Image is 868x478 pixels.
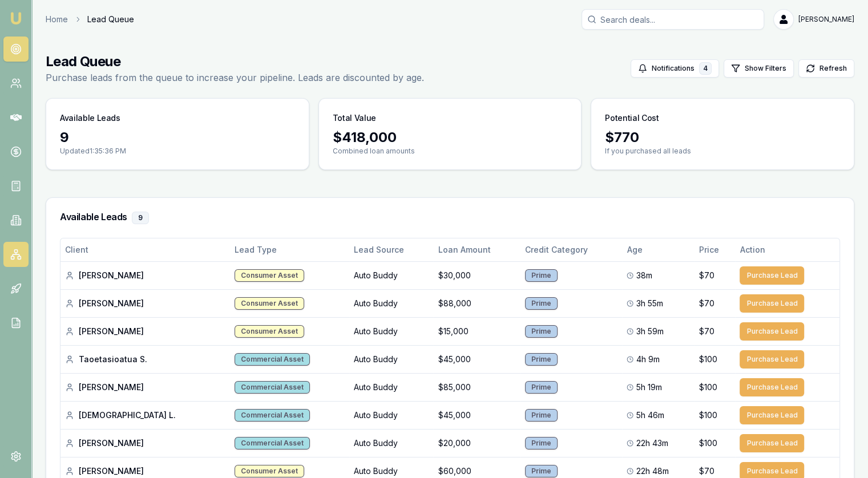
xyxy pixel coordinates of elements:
[349,345,433,373] td: Auto Buddy
[525,381,558,394] div: Prime
[433,401,520,429] td: $45,000
[699,62,712,75] div: 4
[636,438,668,449] span: 22h 43m
[636,298,663,309] span: 3h 55m
[699,382,717,393] span: $100
[735,238,839,261] th: Action
[433,429,520,457] td: $20,000
[525,269,558,282] div: Prime
[740,434,804,452] button: Purchase Lead
[333,112,376,124] h3: Total Value
[525,465,558,477] div: Prime
[230,238,349,261] th: Lead Type
[349,238,433,261] th: Lead Source
[9,11,23,25] img: emu-icon-u.png
[525,409,558,422] div: Prime
[46,14,134,25] nav: breadcrumb
[65,465,225,477] div: [PERSON_NAME]
[740,294,804,313] button: Purchase Lead
[349,317,433,345] td: Auto Buddy
[798,15,854,24] span: [PERSON_NAME]
[740,350,804,368] button: Purchase Lead
[65,270,225,281] div: [PERSON_NAME]
[525,297,558,310] div: Prime
[235,325,304,338] div: Consumer Asset
[740,378,804,396] button: Purchase Lead
[60,212,840,224] h3: Available Leads
[699,326,714,337] span: $70
[699,465,714,477] span: $70
[433,261,520,289] td: $30,000
[235,269,304,282] div: Consumer Asset
[349,261,433,289] td: Auto Buddy
[433,238,520,261] th: Loan Amount
[65,410,225,421] div: [DEMOGRAPHIC_DATA] L.
[349,429,433,457] td: Auto Buddy
[740,266,804,285] button: Purchase Lead
[605,147,840,156] p: If you purchased all leads
[235,409,310,422] div: Commercial Asset
[65,438,225,449] div: [PERSON_NAME]
[433,345,520,373] td: $45,000
[622,238,694,261] th: Age
[740,406,804,424] button: Purchase Lead
[605,128,840,147] div: $ 770
[60,112,120,124] h3: Available Leads
[46,52,424,71] h1: Lead Queue
[65,382,225,393] div: [PERSON_NAME]
[433,373,520,401] td: $85,000
[433,289,520,317] td: $88,000
[636,382,661,393] span: 5h 19m
[235,297,304,310] div: Consumer Asset
[636,354,659,365] span: 4h 9m
[46,71,424,84] p: Purchase leads from the queue to increase your pipeline. Leads are discounted by age.
[694,238,735,261] th: Price
[235,353,310,366] div: Commercial Asset
[636,410,664,421] span: 5h 46m
[636,326,663,337] span: 3h 59m
[699,270,714,281] span: $70
[349,289,433,317] td: Auto Buddy
[631,59,719,78] button: Notifications4
[520,238,622,261] th: Credit Category
[525,353,558,366] div: Prime
[636,270,652,281] span: 38m
[60,128,295,147] div: 9
[636,465,668,477] span: 22h 48m
[235,437,310,449] div: Commercial Asset
[87,14,134,25] span: Lead Queue
[525,437,558,449] div: Prime
[740,322,804,341] button: Purchase Lead
[65,326,225,337] div: [PERSON_NAME]
[724,59,794,78] button: Show Filters
[433,317,520,345] td: $15,000
[699,410,717,421] span: $100
[525,325,558,338] div: Prime
[46,14,68,25] a: Home
[333,147,568,156] p: Combined loan amounts
[605,112,659,124] h3: Potential Cost
[582,9,764,30] input: Search deals
[65,298,225,309] div: [PERSON_NAME]
[333,128,568,147] div: $ 418,000
[699,298,714,309] span: $70
[235,381,310,394] div: Commercial Asset
[798,59,854,78] button: Refresh
[60,147,295,156] p: Updated 1:35:36 PM
[699,354,717,365] span: $100
[132,212,149,224] div: 9
[699,438,717,449] span: $100
[349,401,433,429] td: Auto Buddy
[349,373,433,401] td: Auto Buddy
[60,238,230,261] th: Client
[235,465,304,477] div: Consumer Asset
[65,354,225,365] div: Taoetasioatua S.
